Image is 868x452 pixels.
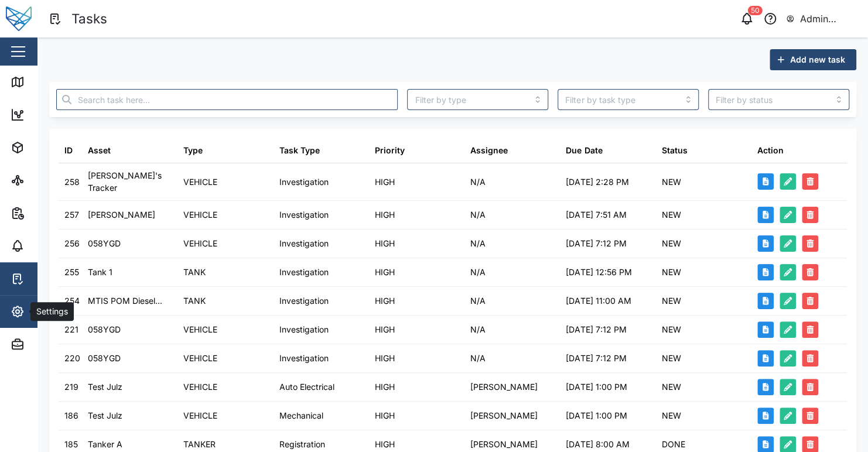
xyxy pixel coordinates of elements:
[183,438,216,451] div: TANKER
[88,323,121,336] div: 058YGD
[279,409,323,422] div: Mechanical
[30,239,67,252] div: Alarms
[662,266,681,279] div: NEW
[88,438,122,451] div: Tanker A
[88,381,122,393] div: Test Julz
[30,207,70,220] div: Reports
[183,323,217,336] div: VEHICLE
[662,295,681,307] div: NEW
[64,381,78,393] div: 219
[470,323,486,336] div: N/A
[279,295,329,307] div: Investigation
[64,352,80,365] div: 220
[279,237,329,250] div: Investigation
[30,338,65,351] div: Admin
[470,295,486,307] div: N/A
[470,381,538,393] div: [PERSON_NAME]
[375,438,395,451] div: HIGH
[64,266,79,279] div: 255
[566,266,631,279] div: [DATE] 12:56 PM
[64,295,80,307] div: 254
[375,144,405,157] div: Priority
[407,89,548,110] input: Filter by type
[88,266,112,279] div: Tank 1
[183,266,206,279] div: TANK
[64,208,79,221] div: 257
[64,323,78,336] div: 221
[662,237,681,250] div: NEW
[279,381,334,393] div: Auto Electrical
[470,266,486,279] div: N/A
[375,352,395,365] div: HIGH
[375,237,395,250] div: HIGH
[566,381,627,393] div: [DATE] 1:00 PM
[757,144,784,157] div: Action
[558,89,699,110] input: Filter by task type
[566,323,626,336] div: [DATE] 7:12 PM
[30,141,67,154] div: Assets
[56,89,398,110] input: Search task here...
[662,208,681,221] div: NEW
[183,352,217,365] div: VEHICLE
[30,76,57,88] div: Map
[662,352,681,365] div: NEW
[375,381,395,393] div: HIGH
[470,176,486,189] div: N/A
[748,6,763,15] div: 50
[279,176,329,189] div: Investigation
[279,144,320,157] div: Task Type
[88,295,162,307] div: MTIS POM Diesel...
[183,237,217,250] div: VEHICLE
[183,409,217,422] div: VEHICLE
[566,295,631,307] div: [DATE] 11:00 AM
[71,9,107,29] div: Tasks
[30,305,72,318] div: Settings
[30,272,63,285] div: Tasks
[88,409,122,422] div: Test Julz
[770,49,856,70] button: Add new task
[470,144,508,157] div: Assignee
[790,50,845,70] span: Add new task
[662,323,681,336] div: NEW
[279,438,325,451] div: Registration
[375,323,395,336] div: HIGH
[470,208,486,221] div: N/A
[662,381,681,393] div: NEW
[88,169,172,194] div: [PERSON_NAME]'s Tracker
[6,6,32,32] img: Main Logo
[279,208,329,221] div: Investigation
[566,237,626,250] div: [DATE] 7:12 PM
[279,352,329,365] div: Investigation
[662,409,681,422] div: NEW
[375,176,395,189] div: HIGH
[375,266,395,279] div: HIGH
[64,438,78,451] div: 185
[566,176,628,189] div: [DATE] 2:28 PM
[470,237,486,250] div: N/A
[183,295,206,307] div: TANK
[375,208,395,221] div: HIGH
[30,108,83,121] div: Dashboard
[183,176,217,189] div: VEHICLE
[88,237,121,250] div: 058YGD
[64,144,73,157] div: ID
[375,295,395,307] div: HIGH
[88,208,155,221] div: [PERSON_NAME]
[279,323,329,336] div: Investigation
[470,352,486,365] div: N/A
[662,438,685,451] div: DONE
[785,11,859,27] button: Admin Zaerald Lungos
[88,144,111,157] div: Asset
[566,352,626,365] div: [DATE] 7:12 PM
[800,12,858,26] div: Admin Zaerald Lungos
[470,409,538,422] div: [PERSON_NAME]
[183,208,217,221] div: VEHICLE
[566,438,629,451] div: [DATE] 8:00 AM
[279,266,329,279] div: Investigation
[64,176,80,189] div: 258
[662,176,681,189] div: NEW
[566,208,626,221] div: [DATE] 7:51 AM
[470,438,538,451] div: [PERSON_NAME]
[375,409,395,422] div: HIGH
[566,144,602,157] div: Due Date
